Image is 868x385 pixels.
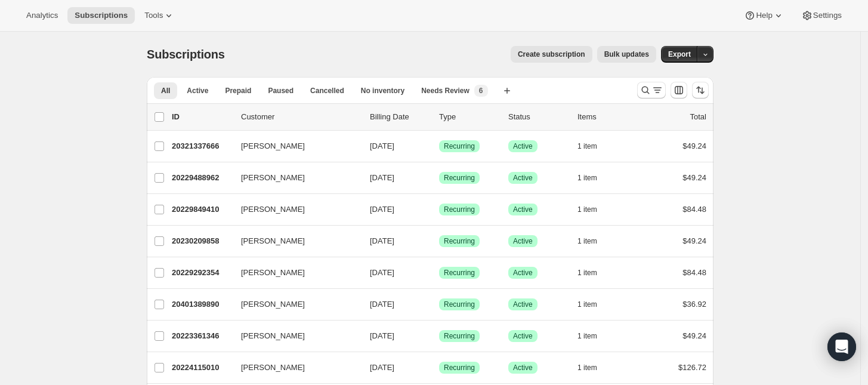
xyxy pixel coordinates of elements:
button: Analytics [19,7,65,24]
span: Recurring [444,205,475,214]
button: 1 item [577,328,610,344]
span: Recurring [444,236,475,246]
span: 1 item [577,300,597,309]
p: 20230209858 [172,235,231,247]
span: Analytics [26,11,58,20]
span: Paused [268,86,294,96]
p: Total [690,111,706,123]
span: 6 [479,86,483,96]
button: [PERSON_NAME] [234,327,353,346]
span: Recurring [444,331,475,341]
p: 20229849410 [172,204,231,215]
span: [PERSON_NAME] [241,172,305,184]
button: Customize table column order and visibility [671,82,687,98]
span: $36.92 [682,300,706,309]
button: Search and filter results [637,82,666,98]
span: Export [668,50,691,59]
span: Recurring [444,363,475,372]
p: Status [508,111,568,123]
span: [DATE] [370,363,394,372]
span: Active [513,363,533,372]
button: Subscriptions [67,7,135,24]
span: Subscriptions [147,48,225,61]
button: 1 item [577,264,610,281]
p: 20229488962 [172,172,231,184]
div: 20401389890[PERSON_NAME][DATE]SuccessRecurringSuccessActive1 item$36.92 [172,296,706,313]
span: Active [513,331,533,341]
div: 20224115010[PERSON_NAME][DATE]SuccessRecurringSuccessActive1 item$126.72 [172,359,706,376]
button: Export [661,46,698,63]
span: Create subscription [518,50,585,59]
span: [DATE] [370,205,394,214]
button: Create subscription [511,46,592,63]
div: 20229849410[PERSON_NAME][DATE]SuccessRecurringSuccessActive1 item$84.48 [172,201,706,218]
span: Help [756,11,772,20]
span: [DATE] [370,331,394,340]
button: Help [737,7,791,24]
div: IDCustomerBilling DateTypeStatusItemsTotal [172,111,706,123]
div: 20230209858[PERSON_NAME][DATE]SuccessRecurringSuccessActive1 item$49.24 [172,233,706,250]
span: Recurring [444,300,475,309]
span: Prepaid [225,86,251,96]
button: [PERSON_NAME] [234,232,353,251]
span: $49.24 [682,141,706,150]
span: 1 item [577,205,597,214]
button: [PERSON_NAME] [234,168,353,187]
span: Settings [813,11,842,20]
button: Bulk updates [597,46,656,63]
span: Cancelled [310,86,344,96]
span: 1 item [577,268,597,278]
button: Create new view [498,82,517,99]
p: 20223361346 [172,330,231,342]
span: $49.24 [682,331,706,340]
p: 20401389890 [172,298,231,310]
button: [PERSON_NAME] [234,263,353,282]
button: [PERSON_NAME] [234,200,353,219]
button: Sort the results [692,82,709,98]
span: 1 item [577,173,597,183]
span: Active [513,205,533,214]
span: All [161,86,170,96]
span: $84.48 [682,268,706,277]
span: Active [513,141,533,151]
span: [PERSON_NAME] [241,140,305,152]
p: 20321337666 [172,140,231,152]
span: Active [187,86,208,96]
button: 1 item [577,233,610,250]
button: [PERSON_NAME] [234,137,353,156]
span: Tools [144,11,163,20]
span: 1 item [577,363,597,372]
span: Recurring [444,141,475,151]
span: $49.24 [682,173,706,182]
p: 20229292354 [172,267,231,279]
span: Bulk updates [604,50,649,59]
span: Active [513,268,533,278]
span: [PERSON_NAME] [241,204,305,215]
div: Open Intercom Messenger [827,332,856,361]
button: [PERSON_NAME] [234,295,353,314]
span: Subscriptions [75,11,128,20]
button: 1 item [577,296,610,313]
div: 20321337666[PERSON_NAME][DATE]SuccessRecurringSuccessActive1 item$49.24 [172,138,706,155]
button: 1 item [577,170,610,186]
div: 20229488962[PERSON_NAME][DATE]SuccessRecurringSuccessActive1 item$49.24 [172,170,706,186]
span: [DATE] [370,268,394,277]
button: [PERSON_NAME] [234,358,353,377]
button: Tools [137,7,182,24]
span: [DATE] [370,173,394,182]
span: $126.72 [678,363,706,372]
button: 1 item [577,138,610,155]
span: [DATE] [370,300,394,309]
span: [PERSON_NAME] [241,235,305,247]
span: [PERSON_NAME] [241,362,305,374]
span: [PERSON_NAME] [241,267,305,279]
span: No inventory [361,86,404,96]
span: [DATE] [370,236,394,245]
p: Billing Date [370,111,430,123]
p: Customer [241,111,360,123]
span: 1 item [577,236,597,246]
span: Active [513,173,533,183]
span: Recurring [444,173,475,183]
span: Active [513,300,533,309]
span: [PERSON_NAME] [241,330,305,342]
